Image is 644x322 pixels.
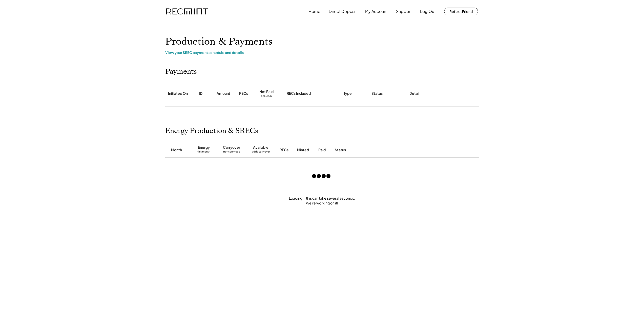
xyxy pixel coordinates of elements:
[297,147,309,153] div: Minted
[165,127,258,135] h2: Energy Production & SRECs
[168,91,188,96] div: Initiated On
[409,91,419,96] div: Detail
[335,147,421,153] div: Status
[165,67,197,76] h2: Payments
[308,6,320,16] button: Home
[166,8,208,15] img: recmint-logotype%403x.png
[318,147,326,153] div: Paid
[160,196,484,206] div: Loading... this can take several seconds. We're working on it!
[344,91,352,96] div: Type
[198,145,210,150] div: Energy
[329,6,357,16] button: Direct Deposit
[165,36,479,48] h1: Production & Payments
[371,91,383,96] div: Status
[223,145,240,150] div: Carryover
[259,89,274,94] div: Net Paid
[199,91,202,96] div: ID
[217,91,230,96] div: Amount
[223,150,240,155] div: from previous
[165,50,479,55] div: View your SREC payment schedule and details
[252,150,270,155] div: adds carryover
[253,145,268,150] div: Available
[197,150,210,155] div: this month
[261,94,272,98] div: per SREC
[287,91,311,96] div: RECs Included
[396,6,412,16] button: Support
[280,147,288,153] div: RECs
[444,8,478,15] button: Refer a Friend
[171,147,182,153] div: Month
[365,6,388,16] button: My Account
[420,6,436,16] button: Log Out
[239,91,248,96] div: RECs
